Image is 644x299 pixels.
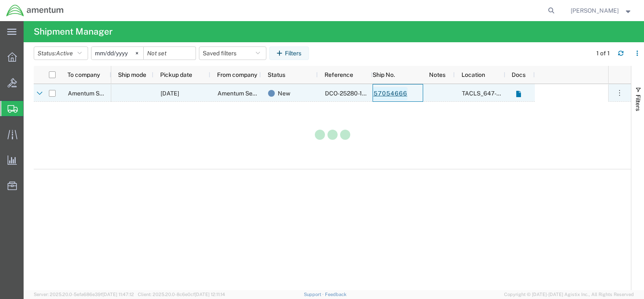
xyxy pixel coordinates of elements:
[635,95,641,111] span: Filters
[462,90,569,97] span: TACLS_647-Cheyenne, WY
[144,47,196,60] input: Not set
[195,292,225,297] span: [DATE] 12:11:14
[6,4,64,17] img: logo
[56,50,73,57] span: Active
[304,292,325,297] a: Support
[68,90,131,97] span: Amentum Services, Inc.
[34,21,113,42] h4: Shipment Manager
[325,90,380,97] span: DCO-25280-169237
[138,292,225,297] span: Client: 2025.20.0-8c6e0cf
[373,71,395,78] span: Ship No.
[217,71,257,78] span: From company
[278,84,290,102] span: New
[325,71,353,78] span: Reference
[34,46,88,60] button: Status:Active
[462,71,485,78] span: Location
[596,49,611,58] div: 1 of 1
[199,46,266,60] button: Saved filters
[217,90,281,97] span: Amentum Services, Inc.
[67,71,100,78] span: To company
[570,5,633,16] button: [PERSON_NAME]
[325,292,346,297] a: Feedback
[512,71,526,78] span: Docs
[269,46,309,60] button: Filters
[91,47,143,60] input: Not set
[160,71,192,78] span: Pickup date
[268,71,285,78] span: Status
[373,87,408,101] a: 57054666
[571,6,619,15] span: Michael Wingard
[161,90,179,97] span: 10/07/2025
[102,292,134,297] span: [DATE] 11:47:12
[118,71,146,78] span: Ship mode
[34,292,134,297] span: Server: 2025.20.0-5efa686e39f
[429,71,445,78] span: Notes
[504,291,634,298] span: Copyright © [DATE]-[DATE] Agistix Inc., All Rights Reserved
